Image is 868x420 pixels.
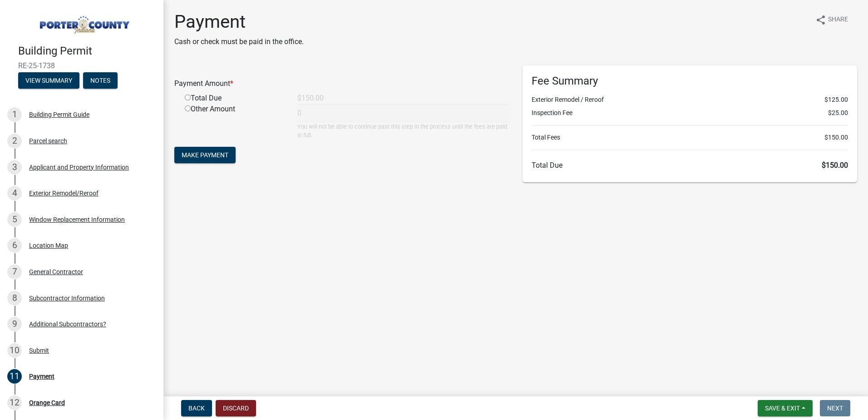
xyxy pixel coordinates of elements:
div: 6 [7,238,22,253]
button: Back [181,400,212,416]
button: Discard [216,400,256,416]
div: 8 [7,291,22,305]
h6: Total Due [532,161,848,170]
div: 11 [7,369,22,384]
li: Exterior Remodel / Reroof [532,95,848,105]
li: Inspection Fee [532,108,848,118]
div: 5 [7,212,22,227]
wm-modal-confirm: Summary [18,77,79,85]
div: Building Permit Guide [29,111,89,118]
i: share [815,15,826,25]
span: Back [188,405,205,412]
div: Subcontractor Information [29,295,105,301]
div: 9 [7,317,22,331]
span: Make Payment [182,151,228,159]
div: 3 [7,160,22,175]
wm-modal-confirm: Notes [83,77,118,85]
span: $150.00 [822,161,848,170]
div: 7 [7,265,22,279]
div: Payment [29,373,54,380]
span: $25.00 [828,108,848,118]
button: shareShare [808,11,855,29]
div: General Contractor [29,269,83,275]
button: Save & Exit [758,400,813,416]
span: $150.00 [824,133,848,142]
button: Make Payment [174,147,236,163]
h4: Building Permit [18,45,156,58]
div: Additional Subcontractors? [29,321,106,327]
div: Location Map [29,242,68,249]
div: Exterior Remodel/Reroof [29,190,99,196]
div: 1 [7,107,22,122]
div: 12 [7,395,22,410]
span: Save & Exit [765,405,800,412]
span: Share [828,15,848,25]
div: Orange Card [29,400,65,406]
div: Payment Amount [168,78,516,89]
div: Applicant and Property Information [29,164,129,170]
li: Total Fees [532,133,848,142]
button: View Summary [18,72,79,89]
h6: Fee Summary [532,75,848,88]
div: Other Amount [178,104,291,140]
div: Parcel search [29,138,67,144]
div: 4 [7,186,22,200]
div: Submit [29,347,49,354]
img: Porter County, Indiana [18,10,149,35]
div: 10 [7,343,22,358]
span: RE-25-1738 [18,61,145,70]
h1: Payment [174,11,304,33]
button: Notes [83,72,118,89]
div: Total Due [178,93,291,104]
p: Cash or check must be paid in the office. [174,36,304,47]
span: $125.00 [824,95,848,105]
span: Next [827,405,843,412]
div: 2 [7,134,22,148]
div: Window Replacement Information [29,216,125,223]
button: Next [820,400,850,416]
